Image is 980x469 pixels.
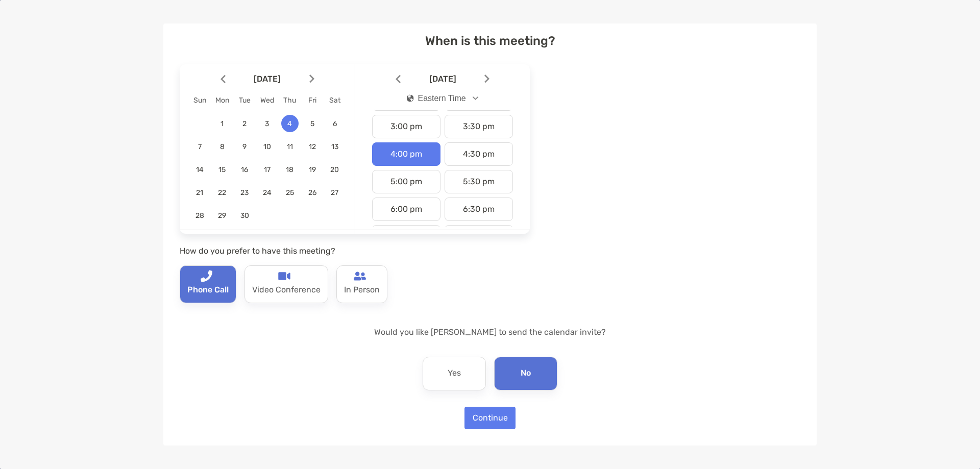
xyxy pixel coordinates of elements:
[407,94,466,103] div: Eastern Time
[473,96,479,100] img: Open dropdown arrow
[484,75,489,83] img: Arrow icon
[304,119,321,128] span: 5
[281,119,299,128] span: 4
[180,326,800,338] p: Would you like [PERSON_NAME] to send the calendar invite?
[191,211,208,220] span: 28
[191,142,208,151] span: 7
[354,270,366,282] img: type-call
[258,119,276,128] span: 3
[180,34,800,48] h4: When is this meeting?
[200,270,212,282] img: type-call
[281,188,299,197] span: 25
[258,188,276,197] span: 24
[281,165,299,174] span: 18
[326,165,344,174] span: 20
[445,142,513,166] div: 4:30 pm
[372,198,440,221] div: 6:00 pm
[445,170,513,193] div: 5:30 pm
[301,96,324,105] div: Fri
[304,142,321,151] span: 12
[258,165,276,174] span: 17
[278,270,290,282] img: type-call
[236,211,253,220] span: 30
[304,165,321,174] span: 19
[372,170,440,193] div: 5:00 pm
[258,142,276,151] span: 10
[279,96,301,105] div: Thu
[324,96,346,105] div: Sat
[191,165,208,174] span: 14
[521,365,531,382] p: No
[344,282,380,299] p: In Person
[448,365,461,382] p: Yes
[236,142,253,151] span: 9
[236,165,253,174] span: 16
[304,188,321,197] span: 26
[445,225,513,249] div: 7:30 pm
[187,282,229,299] p: Phone Call
[211,96,233,105] div: Mon
[220,75,226,83] img: Arrow icon
[396,75,401,83] img: Arrow icon
[180,244,530,257] p: How do you prefer to have this meeting?
[372,225,440,249] div: 7:00 pm
[256,96,278,105] div: Wed
[236,119,253,128] span: 2
[281,142,299,151] span: 11
[326,119,344,128] span: 6
[445,198,513,221] div: 6:30 pm
[213,119,231,128] span: 1
[252,282,321,299] p: Video Conference
[309,75,314,83] img: Arrow icon
[464,407,516,429] button: Continue
[326,188,344,197] span: 27
[372,115,440,138] div: 3:00 pm
[213,211,231,220] span: 29
[326,142,344,151] span: 13
[213,165,231,174] span: 15
[372,142,440,166] div: 4:00 pm
[403,74,482,84] span: [DATE]
[233,96,256,105] div: Tue
[398,87,487,110] button: iconEastern Time
[407,94,414,102] img: icon
[445,115,513,138] div: 3:30 pm
[213,142,231,151] span: 8
[188,96,211,105] div: Sun
[236,188,253,197] span: 23
[213,188,231,197] span: 22
[228,74,307,84] span: [DATE]
[191,188,208,197] span: 21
